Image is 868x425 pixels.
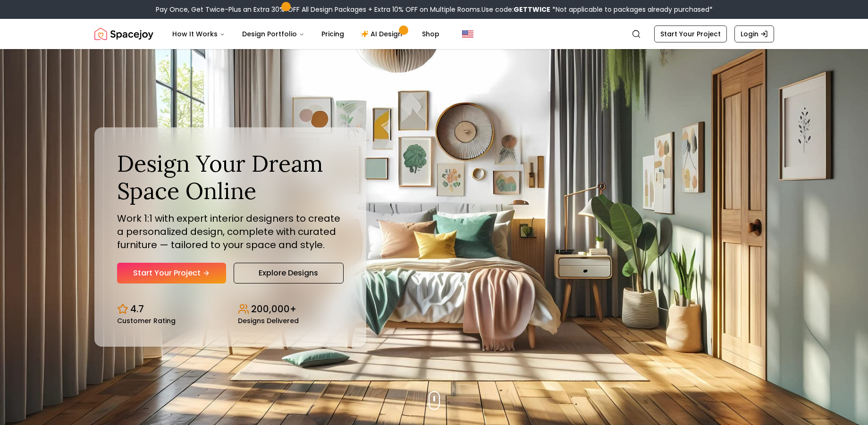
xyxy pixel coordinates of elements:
[734,25,774,42] a: Login
[238,317,299,324] small: Designs Delivered
[235,25,312,43] button: Design Portfolio
[117,263,226,283] a: Start Your Project
[550,5,713,14] span: *Not applicable to packages already purchased*
[94,19,774,49] nav: Global
[117,150,344,204] h1: Design Your Dream Space Online
[514,5,550,14] b: GETTWICE
[234,263,344,283] a: Explore Designs
[414,25,447,43] a: Shop
[462,28,473,40] img: United States
[165,25,233,43] button: How It Works
[117,295,344,324] div: Design stats
[251,302,296,316] p: 200,000+
[165,25,447,43] nav: Main
[130,302,144,316] p: 4.7
[117,212,344,251] p: Work 1:1 with expert interior designers to create a personalized design, complete with curated fu...
[94,25,153,43] a: Spacejoy
[117,317,176,324] small: Customer Rating
[354,25,413,43] a: AI Design
[94,25,153,43] img: Spacejoy Logo
[314,25,352,43] a: Pricing
[654,25,727,42] a: Start Your Project
[481,5,550,14] span: Use code:
[156,5,713,14] div: Pay Once, Get Twice-Plus an Extra 30% OFF All Design Packages + Extra 10% OFF on Multiple Rooms.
